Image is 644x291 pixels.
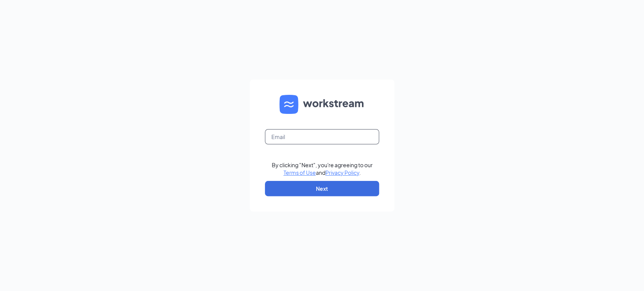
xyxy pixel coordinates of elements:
button: Next [265,181,379,196]
input: Email [265,129,379,144]
a: Terms of Use [284,169,316,176]
a: Privacy Policy [325,169,359,176]
img: WS logo and Workstream text [279,95,365,114]
div: By clicking "Next", you're agreeing to our and . [272,161,373,176]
